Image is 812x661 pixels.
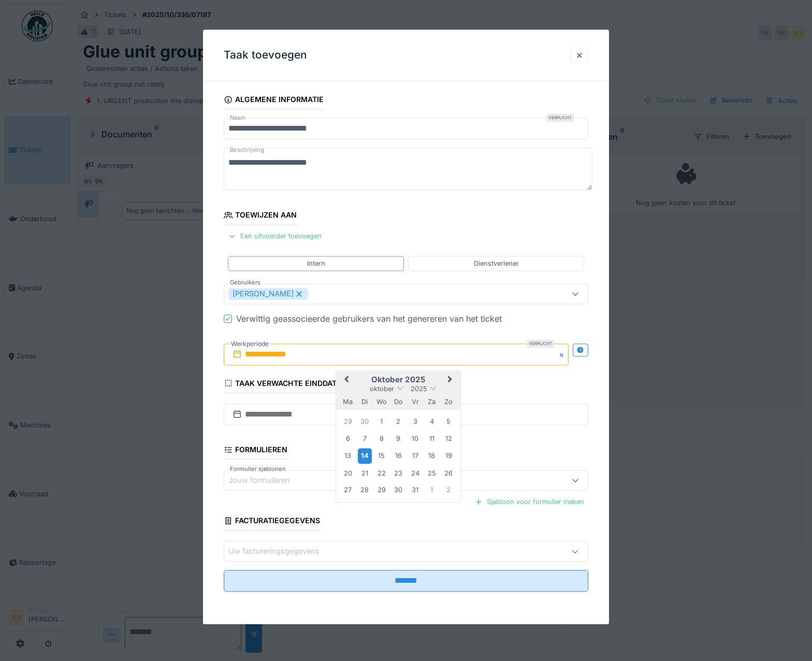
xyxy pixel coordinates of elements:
[341,466,355,480] div: Choose maandag 20 oktober 2025
[224,49,307,62] h3: Taak toevoegen
[339,413,457,498] div: Month oktober, 2025
[546,114,574,122] div: Verplicht
[557,343,569,365] button: Close
[425,415,439,429] div: Choose zaterdag 4 oktober 2025
[442,449,456,463] div: Choose zondag 19 oktober 2025
[341,415,355,429] div: Choose maandag 29 september 2025
[443,372,459,389] button: Next Month
[341,432,355,446] div: Choose maandag 6 oktober 2025
[374,449,388,463] div: Choose woensdag 15 oktober 2025
[425,395,439,409] div: zaterdag
[425,483,439,497] div: Choose zaterdag 1 november 2025
[425,466,439,480] div: Choose zaterdag 25 oktober 2025
[374,395,388,409] div: woensdag
[228,278,263,287] label: Gebruikers
[224,208,297,225] div: Toewijzen aan
[374,466,388,480] div: Choose woensdag 22 oktober 2025
[358,395,372,409] div: dinsdag
[336,375,460,384] h2: oktober 2025
[224,442,287,459] div: Formulieren
[228,475,304,486] div: Jouw formulieren
[230,338,270,350] label: Werkperiode
[408,395,422,409] div: vrijdag
[408,415,422,429] div: Choose vrijdag 3 oktober 2025
[408,466,422,480] div: Choose vrijdag 24 oktober 2025
[358,466,372,480] div: Choose dinsdag 21 oktober 2025
[224,229,326,243] div: Een uitvoerder toevoegen
[228,114,248,123] label: Naam
[391,415,405,429] div: Choose donderdag 2 oktober 2025
[370,385,394,393] span: oktober
[470,495,588,509] div: Sjabloon voor formulier maken
[374,432,388,446] div: Choose woensdag 8 oktober 2025
[527,339,554,348] div: Verplicht
[228,546,334,557] div: Uw factureringsgegevens
[391,483,405,497] div: Choose donderdag 30 oktober 2025
[224,376,349,393] div: Taak verwachte einddatum
[337,372,354,389] button: Previous Month
[228,288,308,299] div: [PERSON_NAME]
[341,395,355,409] div: maandag
[391,432,405,446] div: Choose donderdag 9 oktober 2025
[425,449,439,463] div: Choose zaterdag 18 oktober 2025
[358,432,372,446] div: Choose dinsdag 7 oktober 2025
[236,312,502,325] div: Verwittig geassocieerde gebruikers van het genereren van het ticket
[358,483,372,497] div: Choose dinsdag 28 oktober 2025
[224,513,320,531] div: Facturatiegegevens
[408,432,422,446] div: Choose vrijdag 10 oktober 2025
[224,92,324,109] div: Algemene informatie
[228,465,288,473] label: Formulier sjablonen
[442,395,456,409] div: zondag
[341,483,355,497] div: Choose maandag 27 oktober 2025
[374,415,388,429] div: Choose woensdag 1 oktober 2025
[374,483,388,497] div: Choose woensdag 29 oktober 2025
[442,432,456,446] div: Choose zondag 12 oktober 2025
[391,466,405,480] div: Choose donderdag 23 oktober 2025
[425,432,439,446] div: Choose zaterdag 11 oktober 2025
[442,483,456,497] div: Choose zondag 2 november 2025
[358,449,372,464] div: Choose dinsdag 14 oktober 2025
[391,395,405,409] div: donderdag
[474,258,519,268] div: Dienstverlener
[411,385,427,393] span: 2025
[391,449,405,463] div: Choose donderdag 16 oktober 2025
[408,483,422,497] div: Choose vrijdag 31 oktober 2025
[408,449,422,463] div: Choose vrijdag 17 oktober 2025
[442,466,456,480] div: Choose zondag 26 oktober 2025
[442,415,456,429] div: Choose zondag 5 oktober 2025
[341,449,355,463] div: Choose maandag 13 oktober 2025
[358,415,372,429] div: Choose dinsdag 30 september 2025
[307,258,325,268] div: Intern
[228,144,266,157] label: Beschrijving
